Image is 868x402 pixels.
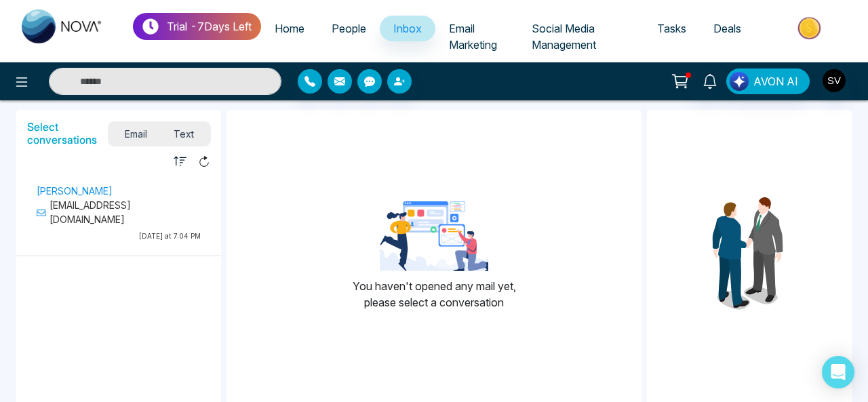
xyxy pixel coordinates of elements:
img: Market-place.gif [762,13,860,43]
a: Social Media Management [518,16,644,58]
span: Inbox [393,22,422,35]
p: [PERSON_NAME] [37,184,201,198]
button: AVON AI [726,68,810,94]
div: Open Intercom Messenger [822,356,854,388]
p: [DATE] at 7:04 PM [37,231,201,241]
span: Deals [713,22,741,35]
a: Email Marketing [435,16,518,58]
a: Deals [700,16,755,41]
img: User Avatar [823,69,846,92]
h5: Select conversations [27,121,108,146]
span: People [332,22,366,35]
img: Lead Flow [730,72,749,91]
span: Text [161,125,208,143]
span: Email [111,125,161,143]
p: Trial - 7 Days Left [167,18,252,35]
span: AVON AI [753,73,798,89]
a: Inbox [380,16,435,41]
span: Tasks [657,22,686,35]
img: landing-page-for-google-ads-3.png [380,201,488,271]
a: Tasks [644,16,700,41]
a: People [318,16,380,41]
span: Social Media Management [532,22,596,52]
p: You haven't opened any mail yet, please select a conversation [353,278,516,310]
span: Email Marketing [449,22,497,52]
a: Home [261,16,318,41]
span: Home [275,22,304,35]
img: Nova CRM Logo [22,9,103,43]
p: [EMAIL_ADDRESS][DOMAIN_NAME] [37,198,201,226]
